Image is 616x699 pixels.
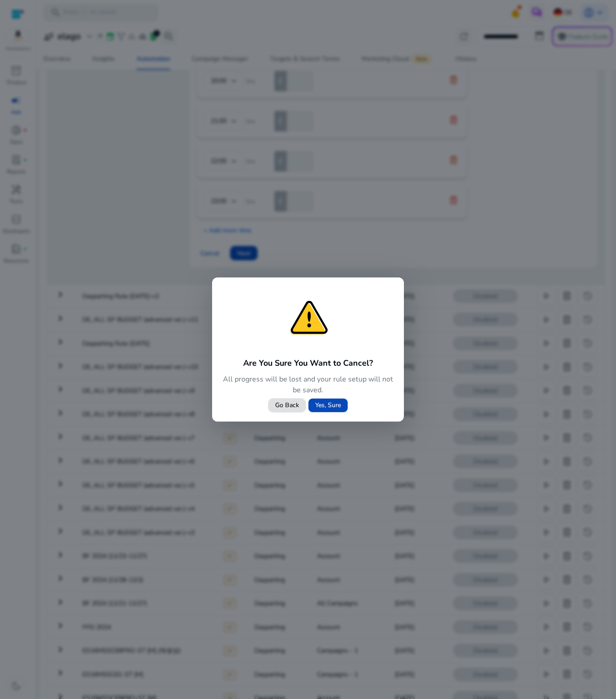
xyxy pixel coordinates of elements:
button: Yes, Sure [308,398,348,413]
h4: All progress will be lost and your rule setup will not be saved. [223,374,393,395]
span: Go Back [275,400,299,410]
h2: Are You Sure You Want to Cancel? [223,357,393,369]
button: Go Back [268,398,306,413]
span: Yes, Sure [315,400,341,410]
